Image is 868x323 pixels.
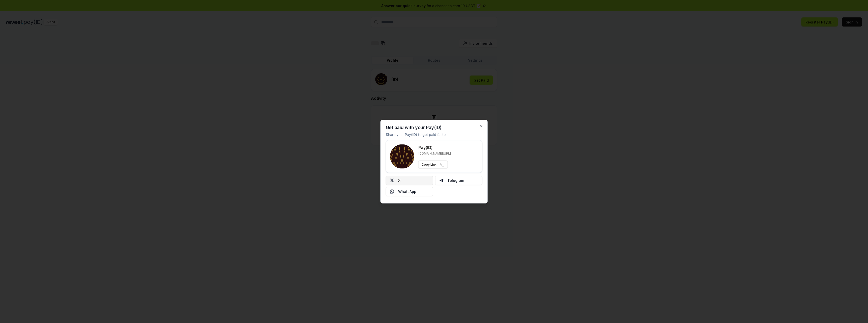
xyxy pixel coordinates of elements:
[418,160,448,168] button: Copy Link
[390,189,394,193] img: Whatsapp
[386,187,433,196] button: WhatsApp
[439,178,443,182] img: Telegram
[418,151,451,155] p: [DOMAIN_NAME][URL]
[418,144,451,150] h3: Pay(ID)
[435,176,482,185] button: Telegram
[386,132,447,137] p: Share your Pay(ID) to get paid faster
[386,176,433,185] button: X
[390,178,394,182] img: X
[386,125,442,130] h2: Get paid with your Pay(ID)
